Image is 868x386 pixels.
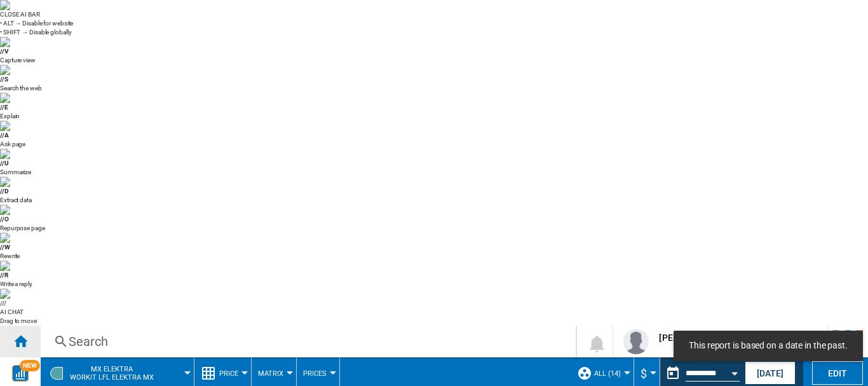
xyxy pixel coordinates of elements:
[641,367,647,380] span: $
[613,326,827,357] button: [PERSON_NAME] [PERSON_NAME] MX ELEKTRA
[20,360,40,371] span: NEW
[659,331,799,344] span: [PERSON_NAME] [PERSON_NAME]
[219,369,238,378] span: Price
[594,369,621,378] span: ALL (14)
[303,369,327,378] span: Prices
[812,361,863,385] button: Edit
[685,340,851,352] span: This report is based on a date in the past.
[745,361,796,385] button: [DATE]
[577,326,613,357] button: 0 notification
[12,365,29,382] img: wise-card.svg
[70,365,154,382] span: MX ELEKTRA:Workit lfl elektra mx
[723,360,746,383] button: Open calendar
[258,369,283,378] span: Matrix
[660,361,686,386] button: md-calendar
[69,333,543,350] div: Search
[623,329,649,354] img: profile.jpg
